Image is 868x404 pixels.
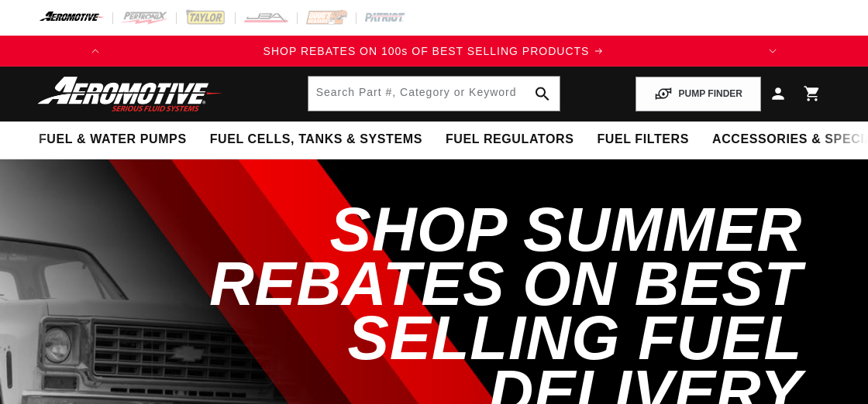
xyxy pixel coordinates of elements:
img: Aeromotive [33,76,227,112]
span: Fuel Cells, Tanks & Systems [210,132,422,148]
input: Search by Part Number, Category or Keyword [308,77,560,111]
summary: Fuel Cells, Tanks & Systems [198,122,434,158]
button: PUMP FINDER [635,77,761,111]
button: Translation missing: en.sections.announcements.next_announcement [757,36,788,67]
div: 1 of 2 [111,43,757,60]
span: SHOP REBATES ON 100s OF BEST SELLING PRODUCTS [263,45,590,57]
summary: Fuel Regulators [434,122,585,158]
div: Announcement [111,43,757,60]
a: SHOP REBATES ON 100s OF BEST SELLING PRODUCTS [111,43,757,60]
summary: Fuel & Water Pumps [27,122,198,158]
button: search button [525,77,560,111]
button: Translation missing: en.sections.announcements.previous_announcement [80,36,111,67]
summary: Fuel Filters [585,122,701,158]
span: Fuel Filters [597,132,689,148]
span: Fuel & Water Pumps [39,132,187,148]
span: Fuel Regulators [446,132,573,148]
